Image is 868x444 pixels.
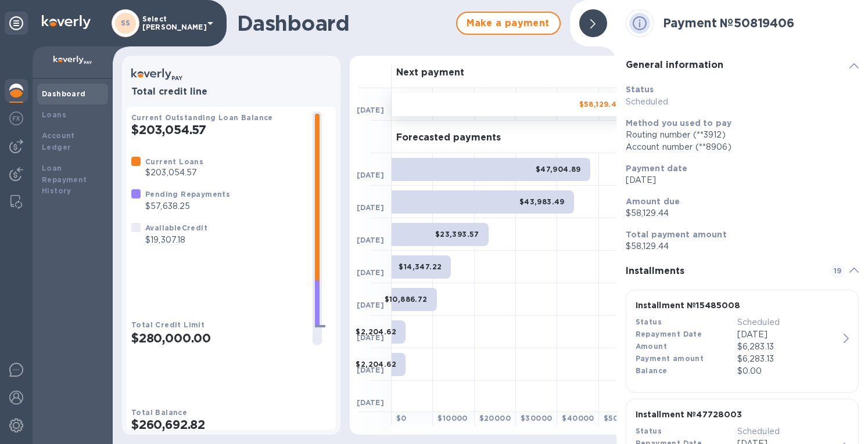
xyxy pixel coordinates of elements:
[636,427,662,435] b: Status
[636,301,741,310] b: Installment № 15485008
[131,417,331,432] h2: $260,692.82
[131,86,331,98] h3: Total credit line
[626,59,723,70] b: General information
[626,240,859,252] p: $58,129.44
[399,262,442,271] b: $14,347.22
[636,410,743,419] b: Installment № 47728003
[626,207,859,219] p: $58,129.44
[131,122,303,137] h2: $203,054.57
[131,331,303,345] h2: $280,000.00
[357,268,384,277] b: [DATE]
[626,96,859,108] p: Scheduled
[145,157,203,166] b: Current Loans
[5,12,28,35] div: Unpin categories
[626,265,684,276] b: Installments
[626,164,688,173] b: Payment date
[636,317,662,326] b: Status
[42,110,66,119] b: Loans
[626,197,680,206] b: Amount due
[131,320,205,329] b: Total Credit Limit
[42,131,75,151] b: Account Ledger
[604,414,635,423] b: $ 50000
[142,15,200,31] p: Select [PERSON_NAME]
[131,113,273,122] b: Current Outstanding Loan Balance
[626,141,859,153] div: Account number (**8906)
[579,100,622,109] b: $58,129.44
[145,234,207,246] p: $19,307.18
[467,16,550,30] span: Make a payment
[626,290,859,393] button: Installment №15485008StatusScheduledRepayment Date[DATE]Amount$6,283.13Payment amount$6,283.13Bal...
[479,414,511,423] b: $ 20000
[396,67,464,78] h3: Next payment
[626,118,731,128] b: Method you used to pay
[831,264,845,278] span: 19
[435,230,479,239] b: $23,393.57
[356,360,396,369] b: $2,204.62
[737,353,839,365] p: $6,283.13
[626,85,654,94] b: Status
[356,327,396,336] b: $2,204.62
[536,165,581,174] b: $47,904.89
[145,223,207,232] b: Available Credit
[131,408,187,417] b: Total Balance
[357,398,384,407] b: [DATE]
[357,171,384,179] b: [DATE]
[121,19,131,27] b: SS
[237,11,450,35] h1: Dashboard
[636,354,704,363] b: Payment amount
[456,12,561,35] button: Make a payment
[737,329,839,341] p: [DATE]
[357,236,384,244] b: [DATE]
[663,16,794,30] b: Payment № 50819406
[396,414,407,423] b: $ 0
[636,342,667,351] b: Amount
[737,316,839,329] p: Scheduled
[357,106,384,114] b: [DATE]
[357,203,384,212] b: [DATE]
[145,167,203,179] p: $203,054.57
[145,190,230,198] b: Pending Repayments
[626,46,859,84] div: General information
[42,15,91,29] img: Logo
[437,414,467,423] b: $ 10000
[636,330,702,338] b: Repayment Date
[626,174,859,186] p: [DATE]
[42,164,87,196] b: Loan Repayment History
[385,295,428,304] b: $10,886.72
[626,252,859,290] div: Installments19
[145,200,230,212] p: $57,638.25
[626,230,727,239] b: Total payment amount
[519,197,565,206] b: $43,983.49
[737,365,839,377] p: $0.00
[9,111,23,125] img: Foreign exchange
[737,425,839,438] p: Scheduled
[396,132,501,143] h3: Forecasted payments
[42,89,86,98] b: Dashboard
[562,414,594,423] b: $ 40000
[636,366,668,375] b: Balance
[521,414,552,423] b: $ 30000
[626,129,859,141] div: Routing number (**3912)
[357,301,384,309] b: [DATE]
[737,341,839,353] div: $6,283.13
